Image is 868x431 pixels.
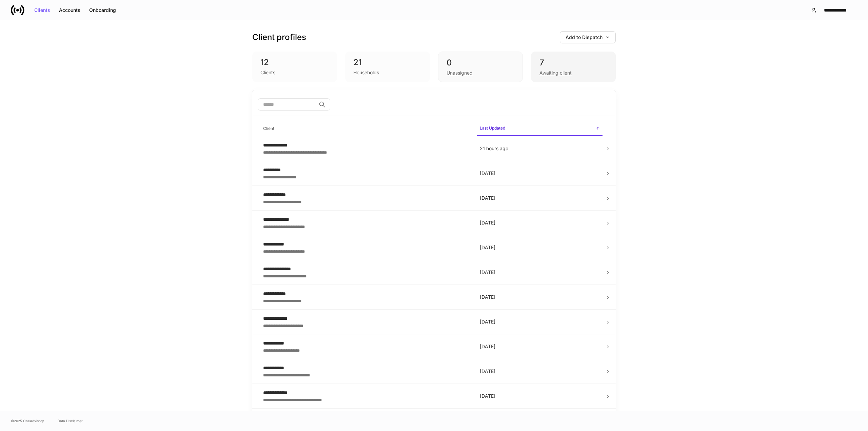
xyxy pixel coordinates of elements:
[353,57,422,68] div: 21
[480,294,600,300] p: [DATE]
[480,170,600,177] p: [DATE]
[480,393,600,399] p: [DATE]
[480,269,600,276] p: [DATE]
[260,57,329,68] div: 12
[566,35,610,40] div: Add to Dispatch
[531,52,616,82] div: 7Awaiting client
[480,343,600,350] p: [DATE]
[539,70,572,76] div: Awaiting client
[438,52,523,82] div: 0Unassigned
[480,219,600,226] p: [DATE]
[480,368,600,375] p: [DATE]
[58,418,83,424] a: Data Disclaimer
[447,70,473,76] div: Unassigned
[85,5,120,16] button: Onboarding
[480,145,600,152] p: 21 hours ago
[252,32,306,43] h3: Client profiles
[30,5,55,16] button: Clients
[260,69,275,76] div: Clients
[11,418,44,424] span: © 2025 OneAdvisory
[480,244,600,251] p: [DATE]
[480,195,600,201] p: [DATE]
[55,5,85,16] button: Accounts
[477,121,603,136] span: Last Updated
[353,69,379,76] div: Households
[89,8,116,13] div: Onboarding
[480,318,600,325] p: [DATE]
[260,122,472,136] span: Client
[34,8,50,13] div: Clients
[560,31,616,43] button: Add to Dispatch
[59,8,80,13] div: Accounts
[480,125,505,131] h6: Last Updated
[539,57,607,68] div: 7
[447,57,514,68] div: 0
[263,125,274,132] h6: Client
